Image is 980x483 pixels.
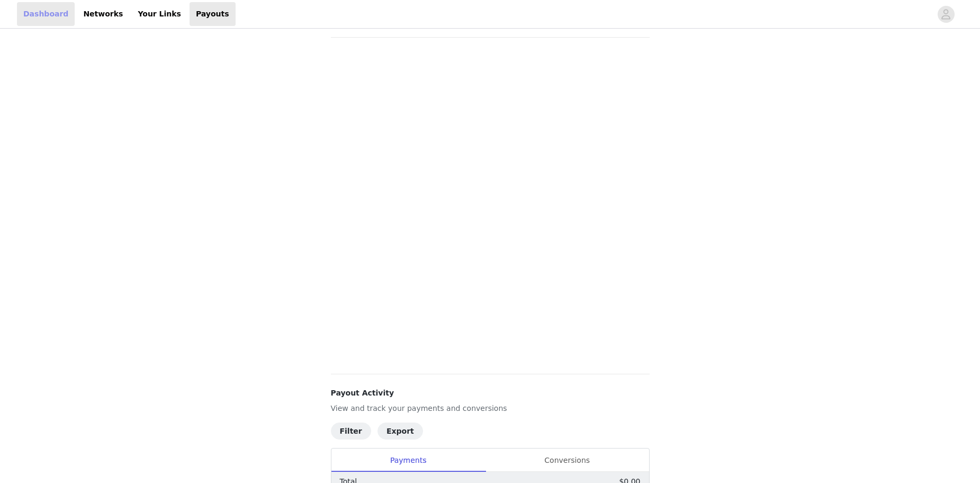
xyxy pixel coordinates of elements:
button: Filter [331,423,371,440]
div: Conversions [485,449,649,472]
div: Payments [331,449,485,472]
a: Networks [77,2,129,26]
h4: Payout Activity [331,388,650,399]
a: Dashboard [17,2,75,26]
a: Your Links [131,2,187,26]
p: View and track your payments and conversions [331,403,650,414]
button: Export [377,423,423,440]
div: avatar [941,6,951,23]
a: Payouts [190,2,236,26]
